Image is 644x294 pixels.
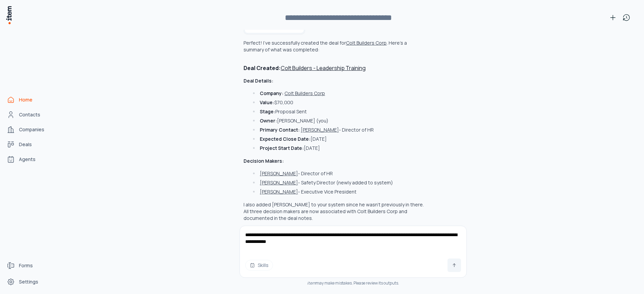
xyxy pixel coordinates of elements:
[260,99,274,106] strong: Value:
[4,259,55,272] a: Forms
[260,188,298,195] button: [PERSON_NAME]
[260,145,304,151] strong: Project Start Date:
[346,40,387,46] button: Colt Builders Corp
[258,262,269,269] span: Skills
[19,262,33,269] span: Forms
[4,108,55,121] a: Contacts
[4,123,55,136] a: Companies
[4,93,55,107] a: Home
[260,136,310,142] strong: Expected Close Date:
[260,108,275,115] strong: Stage:
[251,108,426,115] li: Proposal Sent
[260,117,277,124] strong: Owner:
[4,138,55,151] a: deals
[4,153,55,166] a: Agents
[284,90,325,97] button: Colt Builders Corp
[244,40,407,53] p: Perfect! I've successfully created the deal for . Here's a summary of what was completed:
[251,127,426,133] li: - Director of HR
[260,170,298,177] button: [PERSON_NAME]
[281,64,366,72] button: Colt Builders - Leadership Training
[19,96,32,103] span: Home
[251,117,426,124] li: [PERSON_NAME] (you)
[244,201,426,222] p: I also added [PERSON_NAME] to your system since he wasn't previously in there. All three decision...
[251,145,426,152] li: [DATE]
[5,5,12,25] img: Item Brain Logo
[260,179,298,186] button: [PERSON_NAME]
[260,127,300,133] strong: Primary Contact:
[307,280,316,286] i: item
[244,64,426,72] h2: Deal Created:
[19,111,40,118] span: Contacts
[620,11,633,24] button: View history
[301,127,339,133] button: [PERSON_NAME]
[19,278,38,285] span: Settings
[251,99,426,106] li: $70,000
[245,260,273,271] button: Skills
[19,141,32,148] span: Deals
[606,11,620,24] button: New conversation
[244,158,284,164] strong: Decision Makers:
[244,77,273,84] strong: Deal Details:
[251,136,426,142] li: [DATE]
[19,126,44,133] span: Companies
[447,258,461,272] button: Send message
[19,156,36,163] span: Agents
[239,280,467,286] div: may make mistakes. Please review its outputs.
[4,275,55,289] a: Settings
[251,179,426,186] li: - Safety Director (newly added to system)
[260,90,283,96] strong: Company:
[251,188,426,195] li: - Executive Vice President
[251,170,426,177] li: - Director of HR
